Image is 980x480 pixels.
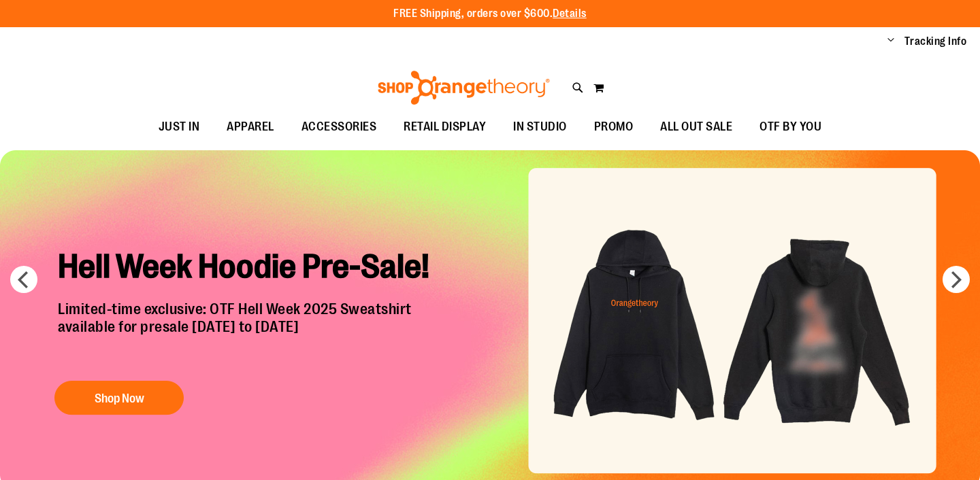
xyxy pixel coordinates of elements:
p: Limited-time exclusive: OTF Hell Week 2025 Sweatshirt available for presale [DATE] to [DATE] [48,301,453,367]
span: JUST IN [159,112,200,142]
button: next [943,266,970,293]
span: PROMO [594,112,634,142]
a: Details [553,7,587,20]
p: FREE Shipping, orders over $600. [393,6,587,22]
a: Hell Week Hoodie Pre-Sale! Limited-time exclusive: OTF Hell Week 2025 Sweatshirtavailable for pre... [48,236,453,422]
span: APPAREL [227,112,274,142]
span: OTF BY YOU [759,112,821,142]
img: Shop Orangetheory [376,71,552,105]
button: Shop Now [54,381,184,415]
button: Account menu [887,35,894,48]
span: ACCESSORIES [301,112,377,142]
span: IN STUDIO [513,112,567,142]
span: RETAIL DISPLAY [404,112,486,142]
h2: Hell Week Hoodie Pre-Sale! [48,236,453,301]
span: ALL OUT SALE [660,112,732,142]
button: prev [10,266,37,293]
a: Tracking Info [904,34,967,49]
